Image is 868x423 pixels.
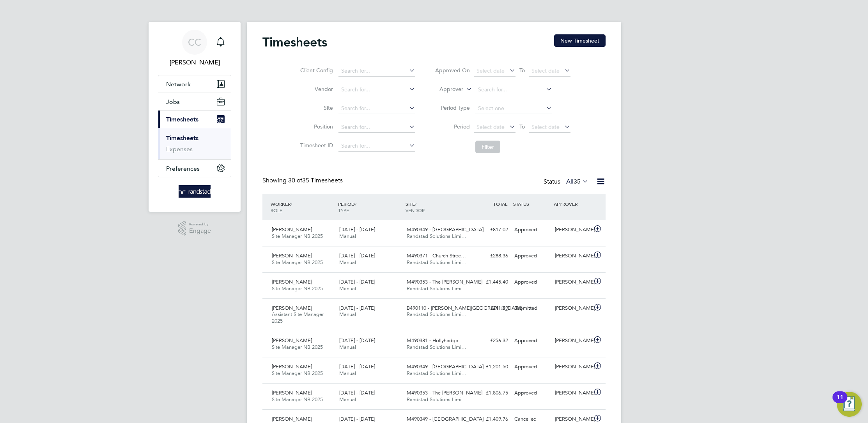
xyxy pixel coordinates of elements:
[189,221,211,228] span: Powered by
[407,305,522,311] span: B490110 - [PERSON_NAME][GEOGRAPHIC_DATA]
[291,201,292,207] span: /
[475,103,552,114] input: Select one
[511,197,552,211] div: STATUS
[477,67,505,74] span: Select date
[272,370,323,377] span: Site Manager NB 2025
[407,311,466,318] span: Randstad Solutions Limi…
[188,37,201,47] span: CC
[339,305,375,311] span: [DATE] - [DATE]
[511,276,552,289] div: Approved
[338,103,415,114] input: Search for...
[435,104,470,111] label: Period Type
[355,201,356,207] span: /
[407,233,466,239] span: Randstad Solutions Limi…
[339,226,375,233] span: [DATE] - [DATE]
[477,123,505,130] span: Select date
[158,58,231,67] span: Corbon Clarke-Selby
[272,311,324,324] span: Assistant Site Manager 2025
[404,197,471,217] div: SITE
[166,98,180,105] span: Jobs
[552,250,592,262] div: [PERSON_NAME]
[435,123,470,130] label: Period
[272,344,323,350] span: Site Manager NB 2025
[339,344,356,350] span: Manual
[407,416,484,422] span: M490349 - [GEOGRAPHIC_DATA]
[288,177,343,184] span: 35 Timesheets
[517,65,527,75] span: To
[338,122,415,133] input: Search for...
[511,387,552,400] div: Approved
[288,177,302,184] span: 30 of
[272,389,312,396] span: [PERSON_NAME]
[272,233,323,239] span: Site Manager NB 2025
[552,361,592,373] div: [PERSON_NAME]
[338,141,415,152] input: Search for...
[552,223,592,236] div: [PERSON_NAME]
[531,123,560,130] span: Select date
[511,223,552,236] div: Approved
[338,84,415,95] input: Search for...
[158,185,231,198] a: Go to home page
[178,221,211,236] a: Powered byEngage
[407,259,466,266] span: Randstad Solutions Limi…
[407,396,466,403] span: Randstad Solutions Limi…
[837,392,862,417] button: Open Resource Center, 11 new notifications
[552,276,592,289] div: [PERSON_NAME]
[272,252,312,259] span: [PERSON_NAME]
[272,363,312,370] span: [PERSON_NAME]
[407,337,463,344] span: M490381 - Hollyhedge…
[517,121,527,132] span: To
[552,302,592,315] div: [PERSON_NAME]
[493,201,507,207] span: TOTAL
[166,145,193,153] a: Expenses
[471,276,511,289] div: £1,445.40
[471,334,511,347] div: £256.32
[272,416,312,422] span: [PERSON_NAME]
[407,252,466,259] span: M490371 - Church Stree…
[339,370,356,377] span: Manual
[298,123,333,130] label: Position
[179,185,211,198] img: randstad-logo-retina.png
[428,86,463,93] label: Approver
[574,178,581,186] span: 35
[339,416,375,422] span: [DATE] - [DATE]
[189,228,211,234] span: Engage
[407,226,484,233] span: M490349 - [GEOGRAPHIC_DATA]
[511,302,552,315] div: Submitted
[158,75,231,93] button: Network
[554,34,606,47] button: New Timesheet
[166,134,198,142] a: Timesheets
[511,361,552,373] div: Approved
[158,128,231,159] div: Timesheets
[415,201,416,207] span: /
[475,141,500,153] button: Filter
[272,337,312,344] span: [PERSON_NAME]
[339,259,356,266] span: Manual
[149,22,241,212] nav: Main navigation
[552,334,592,347] div: [PERSON_NAME]
[272,226,312,233] span: [PERSON_NAME]
[531,67,560,74] span: Select date
[339,396,356,403] span: Manual
[158,93,231,110] button: Jobs
[339,389,375,396] span: [DATE] - [DATE]
[269,197,336,217] div: WORKER
[262,177,344,185] div: Showing
[552,387,592,400] div: [PERSON_NAME]
[271,207,282,213] span: ROLE
[298,86,333,93] label: Vendor
[475,84,552,95] input: Search for...
[407,344,466,350] span: Randstad Solutions Limi…
[471,250,511,262] div: £288.36
[166,165,200,172] span: Preferences
[272,396,323,403] span: Site Manager NB 2025
[339,252,375,259] span: [DATE] - [DATE]
[339,337,375,344] span: [DATE] - [DATE]
[566,178,588,186] label: All
[338,66,415,77] input: Search for...
[158,111,231,128] button: Timesheets
[336,197,404,217] div: PERIOD
[272,305,312,311] span: [PERSON_NAME]
[166,80,191,88] span: Network
[272,259,323,266] span: Site Manager NB 2025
